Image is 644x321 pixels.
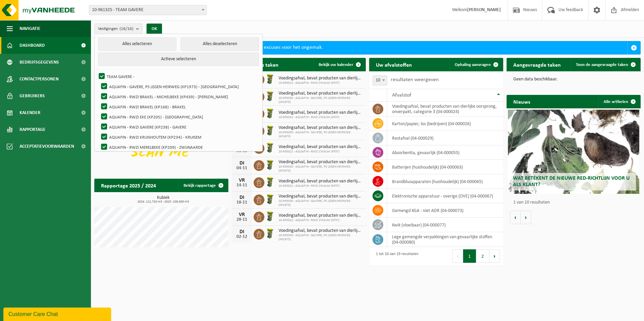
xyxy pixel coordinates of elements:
[369,58,419,71] h2: Uw afvalstoffen
[97,71,258,81] label: TEAM GAVERE -
[373,249,418,263] div: 1 tot 10 van 19 resultaten
[264,176,276,188] img: WB-0060-HPE-GN-50
[279,81,362,85] span: 10-935022 - AQUAFIN - RWZI ZWALM (KP37)
[181,37,259,51] button: Alles deselecteren
[235,212,249,217] div: VR
[89,5,207,15] span: 10-961325 - TEAM GAVERE
[279,76,362,81] span: Voedingsafval, bevat producten van dierlijke oorsprong, onverpakt, categorie 3
[98,195,228,204] h3: Kubiek
[264,193,276,205] img: WB-0060-HPE-GN-50
[264,108,276,119] img: WB-0060-HPE-GN-50
[571,58,640,71] a: Toon de aangevraagde taken
[100,81,258,92] label: AQUAFIN - GAVERE, PS LEGEN HEIRWEG (KP1973) - [GEOGRAPHIC_DATA]
[98,24,133,34] span: Vestigingen
[235,183,249,188] div: 14-11
[279,218,362,222] span: 10-935022 - AQUAFIN - RWZI ZWALM (KP37)
[279,165,362,173] span: 10-935030 - AQUAFIN - GAVERE, PS LEGEN HEIRWEG (KP1973)
[279,194,362,199] span: Voedingsafval, bevat producten van dierlijke oorsprong, onverpakt, categorie 3
[264,125,276,136] img: WB-0060-HPE-GN-50
[392,93,411,98] span: Afvalstof
[98,200,228,204] span: 2024: 122,720 m3 - 2025: 109,600 m3
[313,58,365,71] a: Bekijk uw kalender
[264,228,276,239] img: WB-0060-HPE-GN-50
[387,131,503,145] td: restafval (04-000029)
[100,92,258,102] label: AQUAFIN - RWZI BRAKEL - MICHELBEKE (KP439) - [PERSON_NAME]
[235,235,249,239] div: 02-12
[264,91,276,102] img: WB-0060-HPE-GN-50
[507,95,537,108] h2: Nieuws
[20,71,59,87] span: Contactpersonen
[387,102,503,116] td: voedingsafval, bevat producten van dierlijke oorsprong, onverpakt, categorie 3 (04-000024)
[279,125,362,131] span: Voedingsafval, bevat producten van dierlijke oorsprong, onverpakt, categorie 3
[20,54,59,71] span: Bedrijfsgegevens
[510,211,521,224] button: Vorige
[279,91,362,96] span: Voedingsafval, bevat producten van dierlijke oorsprong, onverpakt, categorie 3
[387,189,503,203] td: elektronische apparatuur - overige (OVE) (04-000067)
[264,159,276,171] img: WB-0060-HPE-GN-50
[235,166,249,171] div: 04-11
[279,234,362,242] span: 10-935030 - AQUAFIN - GAVERE, PS LEGEN HEIRWEG (KP1973)
[391,77,439,82] label: resultaten weergeven
[279,96,362,104] span: 10-935030 - AQUAFIN - GAVERE, PS LEGEN HEIRWEG (KP1973)
[449,58,503,71] a: Ophaling aanvragen
[100,102,258,112] label: AQUAFIN - RWZI BRAKEL (KP168) - BRAKEL
[513,77,634,82] p: Geen data beschikbaar.
[387,203,503,218] td: gemengd KGA - niet ADR (04-000073)
[521,211,531,224] button: Volgende
[279,184,362,188] span: 10-935022 - AQUAFIN - RWZI ZWALM (KP37)
[89,5,206,15] span: 10-961325 - TEAM GAVERE
[20,104,40,121] span: Kalender
[513,200,637,205] p: 1 van 10 resultaten
[120,27,133,31] count: (16/16)
[476,249,489,263] button: 2
[279,179,362,184] span: Voedingsafval, bevat producten van dierlijke oorsprong, onverpakt, categorie 3
[507,58,568,71] h2: Aangevraagde taken
[489,249,500,263] button: Next
[387,145,503,160] td: absorbentia, gevaarlijk (04-000055)
[20,138,74,155] span: Acceptatievoorwaarden
[387,232,503,247] td: lege gemengde verpakkingen van gevaarlijke stoffen (04-000080)
[235,200,249,205] div: 18-11
[147,24,162,34] button: OK
[94,24,142,34] button: Vestigingen(16/16)
[100,132,258,142] label: AQUAFIN - RWZI KRUISHOUTEM (KP234) - KRUISEM
[264,142,276,153] img: WB-0060-HPE-GN-50
[373,76,387,85] span: 10
[279,110,362,115] span: Voedingsafval, bevat producten van dierlijke oorsprong, onverpakt, categorie 3
[319,63,353,67] span: Bekijk uw kalender
[387,218,503,232] td: kwik (vloeibaar) (04-000077)
[264,211,276,222] img: WB-0060-HPE-GN-50
[279,159,362,165] span: Voedingsafval, bevat producten van dierlijke oorsprong, onverpakt, categorie 3
[387,116,503,131] td: karton/papier, los (bedrijven) (04-000026)
[235,217,249,222] div: 28-11
[20,121,45,138] span: Rapportage
[20,37,45,54] span: Dashboard
[463,249,476,263] button: 1
[452,249,463,263] button: Previous
[279,150,362,154] span: 10-935022 - AQUAFIN - RWZI ZWALM (KP37)
[94,179,163,192] h2: Rapportage 2025 / 2024
[455,63,491,67] span: Ophaling aanvragen
[100,122,258,132] label: AQUAFIN - RWZI GAVERE (KP238) - GAVERE
[235,178,249,183] div: VR
[279,115,362,119] span: 10-935022 - AQUAFIN - RWZI ZWALM (KP37)
[235,229,249,235] div: DI
[178,179,228,192] a: Bekijk rapportage
[279,131,362,139] span: 10-935030 - AQUAFIN - GAVERE, PS LEGEN HEIRWEG (KP1973)
[235,160,249,166] div: DI
[576,63,628,67] span: Toon de aangevraagde taken
[513,176,630,187] span: Wat betekent de nieuwe RED-richtlijn voor u als klant?
[98,37,176,51] button: Alles selecteren
[100,112,258,122] label: AQUAFIN - RWZI EKE (KP205) - [GEOGRAPHIC_DATA]
[100,142,258,152] label: AQUAFIN - RWZI MERELBEKE (KP209) - ZWIJNAARDE
[467,7,501,12] strong: [PERSON_NAME]
[98,52,259,66] button: Actieve selecteren
[264,73,276,85] img: WB-0060-HPE-GN-50
[508,110,639,194] a: Wat betekent de nieuwe RED-richtlijn voor u als klant?
[387,160,503,174] td: batterijen (huishoudelijk) (04-000063)
[279,144,362,150] span: Voedingsafval, bevat producten van dierlijke oorsprong, onverpakt, categorie 3
[373,75,387,85] span: 10
[279,213,362,218] span: Voedingsafval, bevat producten van dierlijke oorsprong, onverpakt, categorie 3
[279,228,362,234] span: Voedingsafval, bevat producten van dierlijke oorsprong, onverpakt, categorie 3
